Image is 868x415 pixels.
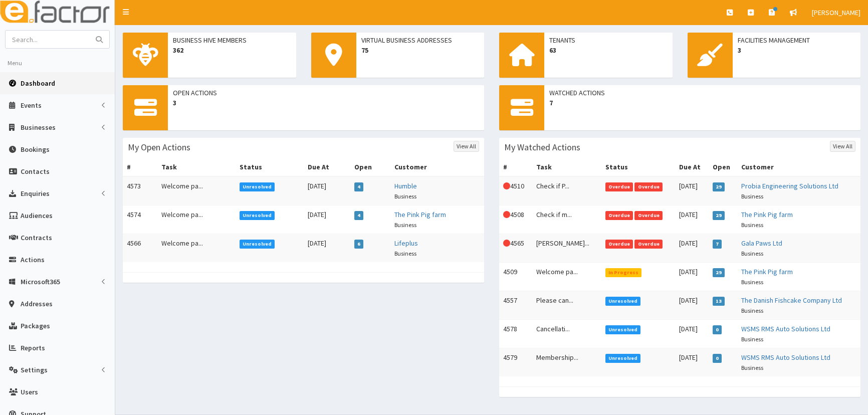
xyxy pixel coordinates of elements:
th: Customer [737,158,860,176]
span: [PERSON_NAME] [812,8,860,17]
span: Users [21,387,38,396]
span: 3 [738,45,856,55]
span: Microsoft365 [21,277,60,286]
small: Business [741,192,763,200]
span: Business Hive Members [173,35,291,45]
span: Watched Actions [549,88,855,98]
a: View All [454,141,479,152]
th: Due At [675,158,709,176]
span: 29 [713,182,725,191]
small: Business [394,192,416,200]
span: 0 [713,325,722,334]
span: 362 [173,45,291,55]
a: Humble [394,181,417,190]
td: [DATE] [675,348,709,377]
td: [DATE] [675,176,709,205]
td: 4566 [123,234,157,263]
th: Task [532,158,601,176]
td: [DATE] [675,320,709,348]
td: Check if P... [532,176,601,205]
a: Probia Engineering Solutions Ltd [741,181,838,190]
td: 4557 [499,291,532,320]
span: Unresolved [605,325,641,334]
span: 29 [713,268,725,277]
a: Gala Paws Ltd [741,239,782,248]
span: 29 [713,211,725,220]
span: Enquiries [21,189,50,198]
td: 4579 [499,348,532,377]
h3: My Watched Actions [504,143,580,152]
span: 4 [354,211,364,220]
span: Contacts [21,167,50,176]
span: Overdue [634,182,663,191]
span: Addresses [21,299,53,308]
input: Search... [6,31,90,48]
td: 4510 [499,176,532,205]
span: 7 [549,98,855,108]
td: Cancellati... [532,320,601,348]
td: 4509 [499,263,532,291]
td: Membership... [532,348,601,377]
i: This Action is overdue! [503,182,510,189]
a: The Pink Pig farm [741,210,793,219]
td: 4565 [499,234,532,263]
span: Businesses [21,123,56,132]
td: [DATE] [304,234,350,263]
i: This Action is overdue! [503,211,510,218]
span: Unresolved [605,354,641,363]
td: [DATE] [675,234,709,263]
span: 63 [549,45,668,55]
span: Unresolved [240,240,275,249]
span: 75 [361,45,480,55]
span: Open Actions [173,88,479,98]
td: 4508 [499,205,532,234]
span: Settings [21,365,48,374]
span: 13 [713,297,725,306]
a: WSMS RMS Auto Solutions Ltd [741,324,830,333]
span: Events [21,101,42,110]
span: Contracts [21,233,52,242]
a: The Pink Pig farm [394,210,446,219]
span: Unresolved [240,211,275,220]
th: # [123,158,157,176]
td: Welcome pa... [157,176,236,205]
span: Unresolved [605,297,641,306]
small: Business [741,250,763,257]
span: Facilities Management [738,35,856,45]
td: [DATE] [304,176,350,205]
span: Overdue [634,240,663,249]
small: Business [394,221,416,229]
th: Open [350,158,390,176]
td: [DATE] [675,205,709,234]
span: Bookings [21,145,50,154]
td: [DATE] [304,205,350,234]
td: Welcome pa... [157,234,236,263]
small: Business [741,335,763,343]
span: Actions [21,255,45,264]
small: Business [741,307,763,314]
a: Lifeplus [394,239,418,248]
td: Welcome pa... [157,205,236,234]
td: [DATE] [675,263,709,291]
small: Business [741,364,763,371]
th: Due At [304,158,350,176]
span: In Progress [605,268,642,277]
th: Status [236,158,304,176]
span: 4 [354,182,364,191]
span: 3 [173,98,479,108]
span: Unresolved [240,182,275,191]
span: Overdue [605,240,633,249]
small: Business [741,221,763,229]
td: 4574 [123,205,157,234]
a: The Danish Fishcake Company Ltd [741,296,842,305]
i: This Action is overdue! [503,240,510,247]
span: Overdue [605,182,633,191]
td: [DATE] [675,291,709,320]
td: [PERSON_NAME]... [532,234,601,263]
span: Tenants [549,35,668,45]
span: Reports [21,343,45,352]
th: Status [601,158,675,176]
a: View All [830,141,855,152]
span: 7 [713,240,722,249]
td: Check if m... [532,205,601,234]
